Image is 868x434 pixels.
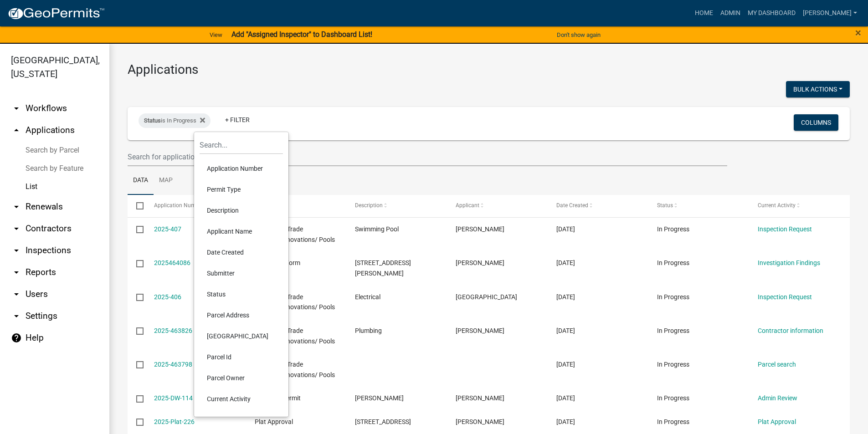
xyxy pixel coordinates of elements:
datatable-header-cell: Select [128,195,145,217]
li: Permit Type [200,179,283,200]
input: Search... [200,136,283,154]
a: Inspection Request [758,293,812,301]
span: In Progress [657,418,689,425]
span: In Progress [657,361,689,368]
span: Michael Bloodworth [355,394,404,402]
a: 2025-DW-114 [154,394,193,402]
a: 2025-406 [154,293,181,301]
i: arrow_drop_down [11,223,22,234]
a: Contractor information [758,327,823,334]
span: Status [144,117,161,124]
span: Crawford County [456,293,517,301]
li: Application Number [200,158,283,179]
li: Parcel Address [200,305,283,326]
a: 2025-463826 [154,327,192,334]
span: Description [355,202,383,209]
a: Map [154,166,178,195]
h3: Applications [128,62,850,77]
a: Parcel search [758,361,796,368]
a: View [206,27,226,42]
li: Status [200,284,283,305]
datatable-header-cell: Description [346,195,447,217]
i: arrow_drop_down [11,245,22,256]
span: Date Created [556,202,588,209]
span: 08/14/2025 [556,361,575,368]
i: arrow_drop_up [11,125,22,136]
span: Tammie [456,225,504,233]
datatable-header-cell: Application Number [145,195,246,217]
span: Application Number [154,202,204,209]
span: In Progress [657,225,689,233]
span: In Progress [657,259,689,266]
button: Don't show again [553,27,604,42]
span: 08/14/2025 [556,259,575,266]
span: × [855,26,861,39]
a: Data [128,166,154,195]
span: 08/14/2025 [556,394,575,402]
span: Curtis Miller [456,327,504,334]
li: Applicant Name [200,221,283,242]
span: james m boyd [456,418,504,425]
li: Parcel Id [200,347,283,368]
span: In Progress [657,293,689,301]
button: Columns [794,114,838,131]
a: Plat Approval [758,418,796,425]
a: + Filter [218,112,257,128]
span: 833 HOPEWELL RD W [355,418,411,425]
span: Plumbing [355,327,382,334]
li: [GEOGRAPHIC_DATA] [200,326,283,347]
div: is In Progress [139,113,211,128]
span: Residential Trade Permits/Renovations/ Pools [255,361,335,378]
a: Inspection Request [758,225,812,233]
span: 08/14/2025 [556,293,575,301]
a: 2025-Plat-226 [154,418,195,425]
li: Date Created [200,242,283,263]
a: 2025464086 [154,259,190,266]
span: Michael Bloodworth [456,394,504,402]
datatable-header-cell: Current Activity [749,195,850,217]
datatable-header-cell: Applicant [447,195,548,217]
span: Electrical [355,293,380,301]
i: arrow_drop_down [11,289,22,300]
span: Status [657,202,673,209]
i: arrow_drop_down [11,267,22,278]
button: Bulk Actions [786,81,850,97]
datatable-header-cell: Type [246,195,346,217]
span: Current Activity [758,202,796,209]
span: Residential Trade Permits/Renovations/ Pools [255,327,335,345]
a: Admin Review [758,394,797,402]
span: 1502 CARL SUTTON RD [355,259,411,277]
span: Plat Approval [255,418,293,425]
strong: Add "Assigned Inspector" to Dashboard List! [231,30,372,39]
li: Submitter [200,263,283,284]
i: arrow_drop_down [11,311,22,322]
a: My Dashboard [744,5,799,22]
span: Tammie [456,259,504,266]
a: [PERSON_NAME] [799,5,861,22]
i: help [11,332,22,343]
span: 08/13/2025 [556,418,575,425]
li: Current Activity [200,388,283,409]
span: 08/14/2025 [556,327,575,334]
span: Swimming Pool [355,225,399,233]
span: In Progress [657,327,689,334]
a: Admin [717,5,744,22]
button: Close [855,27,861,38]
a: Home [691,5,717,22]
a: 2025-407 [154,225,181,233]
span: Applicant [456,202,479,209]
span: 08/15/2025 [556,225,575,233]
input: Search for applications [128,148,727,166]
i: arrow_drop_down [11,201,22,212]
datatable-header-cell: Status [648,195,749,217]
a: 2025-463798 [154,361,192,368]
span: Residential Trade Permits/Renovations/ Pools [255,225,335,243]
span: Residential Trade Permits/Renovations/ Pools [255,293,335,311]
i: arrow_drop_down [11,103,22,114]
a: Investigation Findings [758,259,820,266]
li: Description [200,200,283,221]
span: In Progress [657,394,689,402]
datatable-header-cell: Date Created [548,195,648,217]
li: Parcel Owner [200,368,283,388]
